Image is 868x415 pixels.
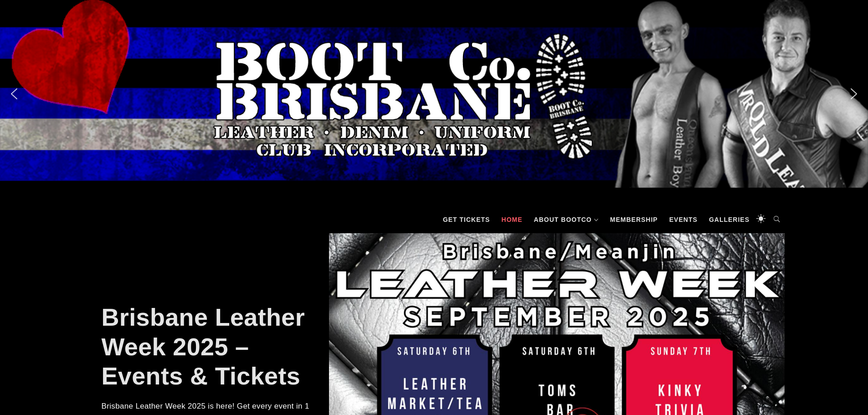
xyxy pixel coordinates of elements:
a: Home [497,206,527,233]
a: Brisbane Leather Week 2025 – Events & Tickets [102,303,305,390]
a: Galleries [704,206,754,233]
a: Membership [606,206,663,233]
a: About BootCo [529,206,603,233]
a: Events [665,206,702,233]
a: GET TICKETS [438,206,495,233]
img: previous arrow [7,87,21,101]
img: next arrow [847,87,861,101]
